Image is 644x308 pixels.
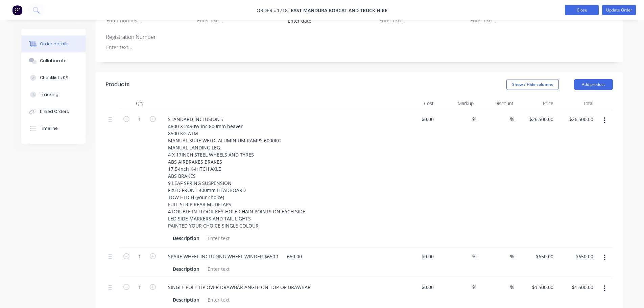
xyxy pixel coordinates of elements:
span: % [510,253,514,260]
div: SINGLE POLE TIP OVER DRAWBAR ANGLE ON TOP OF DRAWBAR [163,282,316,292]
button: Tracking [21,86,86,103]
button: Linked Orders [21,103,86,120]
div: Cost [397,97,436,110]
div: Collaborate [40,58,67,64]
div: Discount [476,97,516,110]
div: Checklists 0/1 [40,75,68,81]
div: STANDARD INCLUSION’S 4800 X 2490W inc 800mm beaver 8500 KG ATM MANUAL SURE WELD ALUMINIUM RAMPS 6... [163,114,320,231]
span: % [510,115,514,123]
button: Update Order [602,5,636,15]
input: Enter number... [101,16,190,26]
button: Timeline [21,120,86,137]
span: % [472,283,476,291]
div: Order details [40,41,69,47]
div: Qty [119,97,160,110]
input: Enter date [283,16,367,26]
span: EAST MANDURA BOBCAT AND TRUCK HIRE [291,7,387,14]
button: Show / Hide columns [506,79,559,90]
div: Markup [436,97,476,110]
div: SPARE WHEEL INCLUDING WHEEL WINDER $650 1 650.00 [163,252,307,261]
button: Close [565,5,599,15]
div: Description [170,295,202,305]
span: % [472,253,476,260]
div: Description [170,233,202,243]
div: Linked Orders [40,109,69,115]
div: Total [556,97,596,110]
div: Tracking [40,92,58,98]
span: Order #1718 - [257,7,291,14]
div: Description [170,264,202,274]
span: % [510,283,514,291]
div: Timeline [40,125,58,132]
span: % [472,115,476,123]
div: Products [106,80,129,89]
button: Checklists 0/1 [21,69,86,86]
button: Collaborate [21,52,86,69]
label: Registration Number [106,33,190,41]
div: Price [516,97,556,110]
button: Order details [21,35,86,52]
img: Factory [12,5,22,15]
button: Add product [574,79,613,90]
